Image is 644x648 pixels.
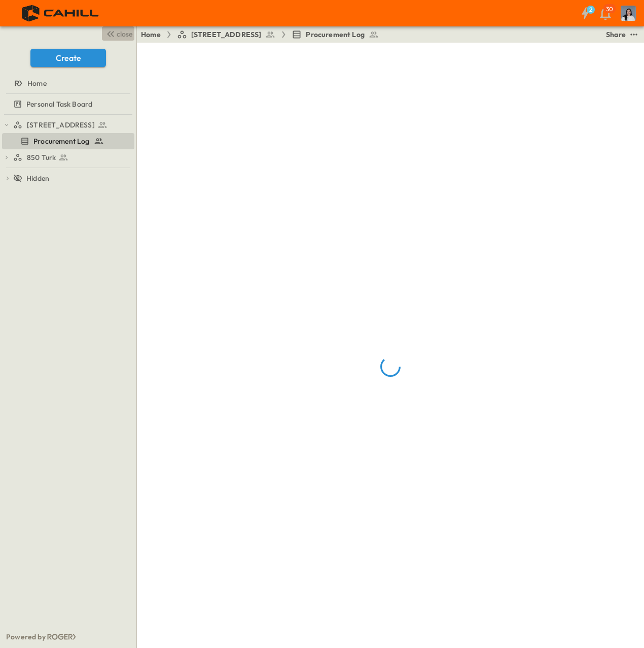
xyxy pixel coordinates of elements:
button: 2 [575,4,595,22]
a: [STREET_ADDRESS] [13,118,132,132]
div: Procurement Logtest [2,133,134,149]
button: Create [30,49,106,67]
img: 4f72bfc4efa7236828875bac24094a5ddb05241e32d018417354e964050affa1.png [12,3,110,24]
div: [STREET_ADDRESS]test [2,117,134,133]
span: [STREET_ADDRESS] [27,120,95,130]
button: close [102,26,134,41]
span: Hidden [26,173,49,183]
div: Personal Task Boardtest [2,96,134,112]
p: 30 [606,5,613,13]
a: Home [141,29,161,40]
a: Procurement Log [292,29,379,40]
h6: 2 [589,6,592,14]
span: Procurement Log [306,29,365,40]
nav: breadcrumbs [141,29,385,40]
span: close [117,29,132,39]
span: Home [27,78,47,88]
span: Personal Task Board [26,99,92,109]
span: [STREET_ADDRESS] [191,29,262,40]
a: Personal Task Board [2,97,132,111]
div: 850 Turktest [2,149,134,166]
a: Procurement Log [2,134,132,148]
img: Profile Picture [621,6,636,21]
span: Procurement Log [33,136,90,146]
a: 850 Turk [13,150,132,165]
a: Home [2,76,132,90]
div: Share [606,29,626,40]
span: 850 Turk [27,152,56,163]
button: test [628,28,640,41]
a: [STREET_ADDRESS] [177,29,276,40]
